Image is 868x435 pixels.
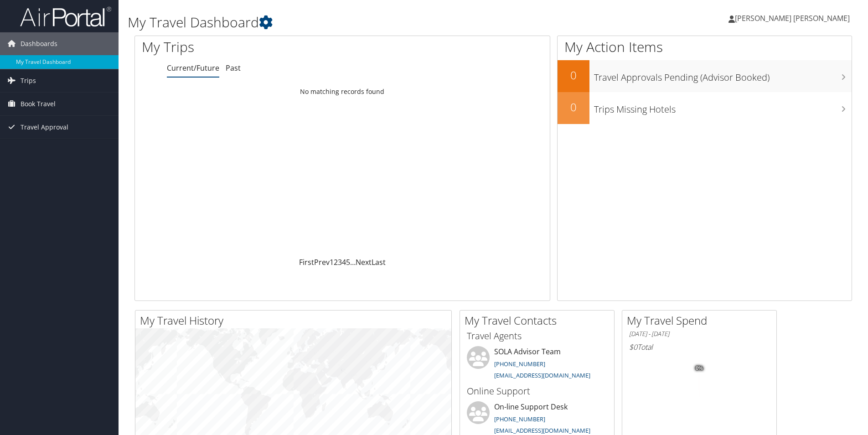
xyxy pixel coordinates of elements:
a: Next [356,257,372,267]
a: [PERSON_NAME] [PERSON_NAME] [728,5,859,32]
h1: My Travel Dashboard [128,13,615,32]
span: Travel Approval [21,116,68,139]
h6: [DATE] - [DATE] [629,330,770,338]
h2: My Travel Spend [627,313,776,328]
a: 4 [342,257,346,267]
span: Trips [21,69,36,92]
a: 1 [330,257,334,267]
span: Dashboards [21,32,57,55]
a: Prev [314,257,330,267]
a: 0Trips Missing Hotels [558,92,852,124]
h3: Trips Missing Hotels [594,98,852,116]
h1: My Trips [142,37,370,57]
h3: Travel Agents [467,330,607,342]
h2: My Travel Contacts [465,313,614,328]
h2: 0 [558,67,589,83]
h6: Total [629,342,770,352]
img: airportal-logo.png [20,6,111,27]
a: 2 [334,257,338,267]
h1: My Action Items [558,37,852,57]
a: [PHONE_NUMBER] [494,415,545,423]
a: 0Travel Approvals Pending (Advisor Booked) [558,60,852,92]
a: First [299,257,314,267]
h2: My Travel History [140,313,451,328]
td: No matching records found [135,83,550,100]
li: SOLA Advisor Team [462,346,612,383]
h2: 0 [558,99,589,115]
span: Book Travel [21,93,56,115]
span: $0 [629,342,637,352]
a: Past [226,63,241,73]
h3: Travel Approvals Pending (Advisor Booked) [594,67,852,84]
a: Current/Future [167,63,219,73]
a: 3 [338,257,342,267]
h3: Online Support [467,385,607,398]
a: [EMAIL_ADDRESS][DOMAIN_NAME] [494,426,590,435]
span: [PERSON_NAME] [PERSON_NAME] [735,13,850,23]
a: Last [372,257,386,267]
a: [EMAIL_ADDRESS][DOMAIN_NAME] [494,371,590,379]
a: 5 [346,257,350,267]
tspan: 0% [696,366,703,371]
span: … [350,257,356,267]
a: [PHONE_NUMBER] [494,360,545,368]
